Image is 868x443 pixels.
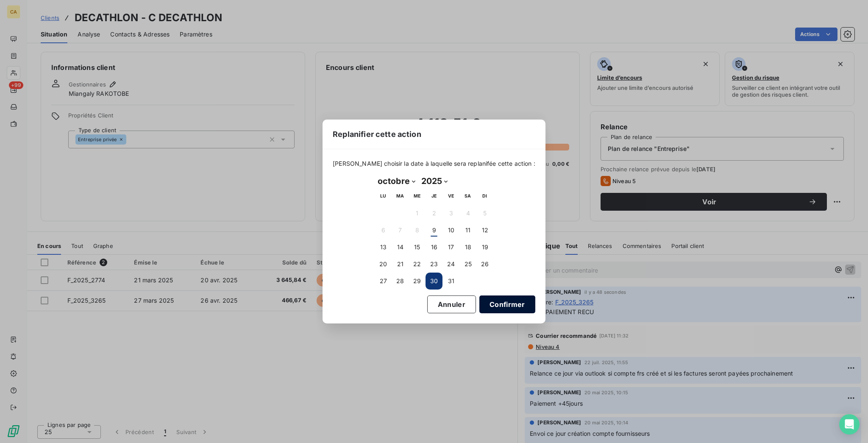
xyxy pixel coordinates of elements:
button: 14 [392,239,409,256]
button: 2 [426,205,442,222]
button: 30 [426,273,442,290]
th: mercredi [409,188,426,205]
span: Replanifier cette action [333,128,421,140]
th: dimanche [476,188,493,205]
button: 10 [442,222,459,239]
th: vendredi [442,188,459,205]
button: 13 [375,239,392,256]
button: Annuler [427,295,476,313]
button: 16 [426,239,442,256]
button: 15 [409,239,426,256]
button: 29 [409,273,426,290]
button: Confirmer [479,295,535,313]
button: 1 [409,205,426,222]
div: Open Intercom Messenger [839,414,860,435]
button: 19 [476,239,493,256]
button: 28 [392,273,409,290]
button: 26 [476,256,493,273]
button: 17 [442,239,459,256]
button: 22 [409,256,426,273]
button: 4 [459,205,476,222]
button: 7 [392,222,409,239]
button: 31 [442,273,459,290]
button: 21 [392,256,409,273]
button: 25 [459,256,476,273]
button: 11 [459,222,476,239]
button: 12 [476,222,493,239]
th: samedi [459,188,476,205]
button: 5 [476,205,493,222]
span: [PERSON_NAME] choisir la date à laquelle sera replanifée cette action : [333,159,535,168]
th: mardi [392,188,409,205]
button: 9 [426,222,442,239]
button: 8 [409,222,426,239]
th: jeudi [426,188,442,205]
button: 20 [375,256,392,273]
button: 27 [375,273,392,290]
th: lundi [375,188,392,205]
button: 23 [426,256,442,273]
button: 3 [442,205,459,222]
button: 18 [459,239,476,256]
button: 24 [442,256,459,273]
button: 6 [375,222,392,239]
